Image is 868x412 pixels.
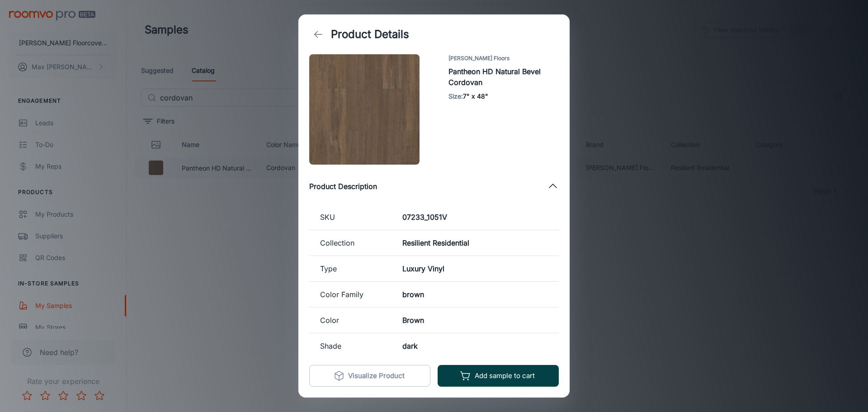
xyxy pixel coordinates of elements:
[320,289,381,300] p: Color Family
[448,66,559,88] h6: Pantheon HD Natural Bevel Cordovan
[402,212,548,223] h6: 07233_1051V
[402,263,548,274] h6: Luxury Vinyl
[402,237,548,248] h6: Resilient Residential
[402,341,548,351] h6: dark
[320,237,381,248] p: Collection
[448,91,559,101] h6: Size :
[309,181,377,192] h6: Product Description
[402,315,548,326] h6: Brown
[320,341,381,351] p: Shade
[438,365,559,387] button: Add sample to cart
[320,212,381,223] p: SKU
[463,92,488,100] span: 7" x 48"
[331,26,409,43] h1: Product Details
[309,365,430,387] button: Visualize Product
[320,315,381,326] p: Color
[309,25,327,43] button: back
[448,54,559,62] span: [PERSON_NAME] Floors
[309,172,559,201] div: Product Description
[402,289,548,300] h6: brown
[320,263,381,274] p: Type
